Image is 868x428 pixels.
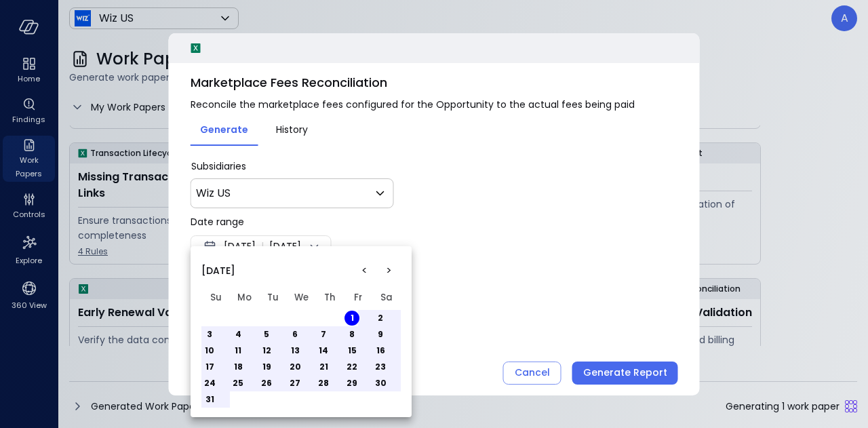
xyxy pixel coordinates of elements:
button: Wednesday, August 6th, 2025, selected [288,327,302,342]
button: Tuesday, August 26th, 2025, selected [259,376,274,391]
button: Thursday, August 21st, 2025, selected [316,359,331,374]
button: Sunday, August 31st, 2025, selected [202,392,217,407]
button: Sunday, August 10th, 2025, selected [202,343,217,358]
button: Saturday, August 9th, 2025, selected [373,327,388,342]
button: Thursday, August 14th, 2025, selected [316,343,331,358]
button: Saturday, August 30th, 2025, selected [373,376,388,391]
table: August 2025 [201,286,401,408]
button: Thursday, August 7th, 2025, selected [316,327,331,342]
button: Friday, August 8th, 2025, selected [344,327,359,342]
button: Wednesday, August 27th, 2025, selected [288,376,302,391]
button: Tuesday, August 5th, 2025, selected [259,327,274,342]
button: Tuesday, August 19th, 2025, selected [259,359,274,374]
button: Monday, August 11th, 2025, selected [231,343,245,358]
button: Saturday, August 2nd, 2025, selected [373,311,388,326]
button: Wednesday, August 13th, 2025, selected [288,343,302,358]
button: Go to the Previous Month [352,258,376,283]
th: Monday [230,286,258,310]
span: [DATE] [201,263,235,278]
th: Friday [344,286,372,310]
button: Monday, August 4th, 2025, selected [231,327,245,342]
button: Wednesday, August 20th, 2025, selected [288,359,302,374]
button: Go to the Next Month [376,258,401,283]
button: Saturday, August 23rd, 2025, selected [373,359,388,374]
button: Sunday, August 24th, 2025, selected [202,376,217,391]
th: Saturday [372,286,401,310]
button: Saturday, August 16th, 2025, selected [373,343,388,358]
button: Sunday, August 3rd, 2025, selected [202,327,217,342]
button: Friday, August 15th, 2025, selected [344,343,359,358]
th: Sunday [201,286,230,310]
button: Friday, August 29th, 2025, selected [344,376,359,391]
button: Tuesday, August 12th, 2025, selected [259,343,274,358]
button: Sunday, August 17th, 2025, selected [202,359,217,374]
button: Friday, August 22nd, 2025, selected [344,359,359,374]
button: Friday, August 1st, 2025, selected [344,311,359,326]
button: Monday, August 18th, 2025, selected [231,359,245,374]
th: Tuesday [258,286,287,310]
th: Thursday [315,286,344,310]
button: Monday, August 25th, 2025, selected [231,376,245,391]
th: Wednesday [287,286,315,310]
button: Thursday, August 28th, 2025, selected [316,376,331,391]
